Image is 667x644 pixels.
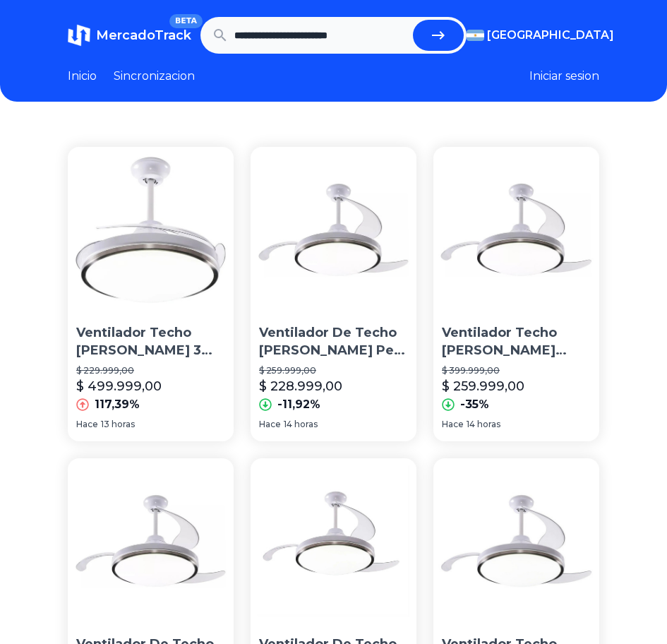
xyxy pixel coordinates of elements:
[68,458,234,624] img: Ventilador De Techo Peabody Pe-vtr42b Retráctil Luz Led
[529,68,599,85] button: Iniciar sesion
[76,365,225,376] p: $ 229.999,00
[442,376,524,396] p: $ 259.999,00
[68,147,234,313] img: Ventilador Techo Peabody 3 Aspas Retráctil Luz Led C/control
[68,68,97,85] a: Inicio
[68,147,234,441] a: Ventilador Techo Peabody 3 Aspas Retráctil Luz Led C/controlVentilador Techo [PERSON_NAME] 3 Aspa...
[251,147,416,441] a: Ventilador De Techo Peabody Pe-vtr42b Retráctil Luz Led Ventilador De Techo [PERSON_NAME] Pe-vtr4...
[96,28,191,43] span: MercadoTrack
[259,324,408,359] p: Ventilador De Techo [PERSON_NAME] Pe-vtr42b Retráctil Luz Led
[433,147,599,441] a: Ventilador Techo Peabody Retráctil Luz Led Pe-vtr42b RemotoVentilador Techo [PERSON_NAME] Retráct...
[277,396,320,413] p: -11,92%
[442,324,591,359] p: Ventilador Techo [PERSON_NAME] Retráctil Luz Led Pe-vtr42b Remoto
[68,24,90,47] img: MercadoTrack
[95,396,140,413] p: 117,39%
[467,30,485,41] img: Argentina
[251,458,416,624] img: Ventilador De Techo Peabody Pe-vtr42s Retractil Remoto Led
[251,147,416,313] img: Ventilador De Techo Peabody Pe-vtr42b Retráctil Luz Led
[68,24,191,47] a: MercadoTrackBETA
[76,419,98,430] span: Hace
[259,419,281,430] span: Hace
[76,324,225,359] p: Ventilador Techo [PERSON_NAME] 3 Aspas Retráctil Luz Led C/control
[433,458,599,624] img: Ventilador Techo Peabody Retráctil Luz Led Remoto Vtr42b
[460,396,489,413] p: -35%
[442,365,591,376] p: $ 399.999,00
[101,419,135,430] span: 13 horas
[284,419,318,430] span: 14 horas
[76,376,162,396] p: $ 499.999,00
[259,365,408,376] p: $ 259.999,00
[169,14,203,28] span: BETA
[114,68,195,85] a: Sincronizacion
[442,419,464,430] span: Hace
[467,419,500,430] span: 14 horas
[487,27,614,44] span: [GEOGRAPHIC_DATA]
[433,147,599,313] img: Ventilador Techo Peabody Retráctil Luz Led Pe-vtr42b Remoto
[259,376,342,396] p: $ 228.999,00
[467,27,599,44] button: [GEOGRAPHIC_DATA]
